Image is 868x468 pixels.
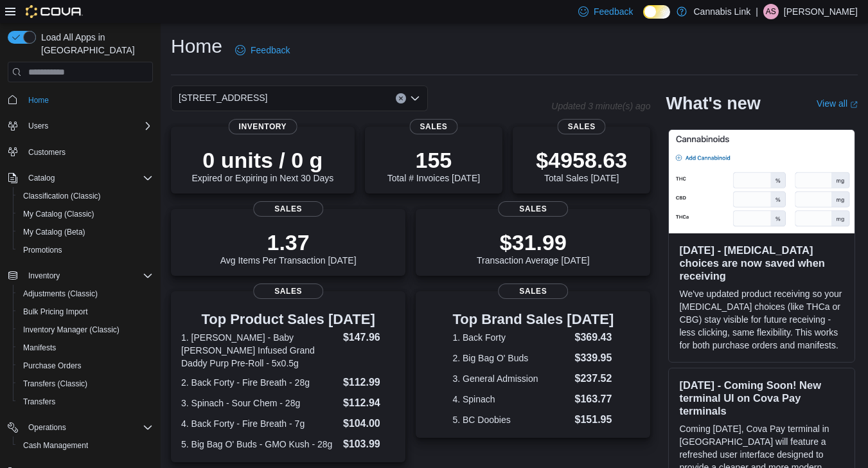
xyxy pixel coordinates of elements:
[253,201,324,217] span: Sales
[409,119,457,134] span: Sales
[23,440,88,451] span: Cash Management
[23,268,65,283] button: Inventory
[3,419,158,437] button: Operations
[23,379,87,389] span: Transfers (Classic)
[181,312,395,327] h3: Top Product Sales [DATE]
[23,245,62,255] span: Promotions
[181,417,338,430] dt: 4. Back Forty - Fire Breath - 7g
[18,188,153,204] span: Classification (Classic)
[23,118,153,134] span: Users
[18,438,153,453] span: Cash Management
[23,420,71,435] button: Operations
[220,230,357,265] div: Avg Items Per Transaction [DATE]
[3,143,158,161] button: Customers
[23,420,153,435] span: Operations
[18,322,125,337] a: Inventory Manager (Classic)
[179,90,267,105] span: [STREET_ADDRESS]
[13,339,158,357] button: Manifests
[13,375,158,393] button: Transfers (Classic)
[498,201,569,217] span: Sales
[763,4,779,19] div: Andrew Stewart
[13,205,158,223] button: My Catalog (Classic)
[575,412,614,428] dd: $151.95
[28,271,60,281] span: Inventory
[452,393,569,406] dt: 4. Spinach
[343,330,395,345] dd: $147.96
[410,93,420,104] button: Open list of options
[396,93,406,104] button: Clear input
[387,147,480,173] p: 155
[230,37,295,63] a: Feedback
[784,4,858,19] p: [PERSON_NAME]
[575,330,614,345] dd: $369.43
[23,307,88,317] span: Bulk Pricing Import
[13,223,158,241] button: My Catalog (Beta)
[13,357,158,375] button: Purchase Orders
[13,285,158,303] button: Adjustments (Classic)
[181,438,338,451] dt: 5. Big Bag O' Buds - GMO Kush - 28g
[766,4,776,19] span: AS
[387,147,480,183] div: Total # Invoices [DATE]
[18,224,153,240] span: My Catalog (Beta)
[18,394,153,410] span: Transfers
[13,187,158,205] button: Classification (Classic)
[558,119,606,134] span: Sales
[181,397,338,410] dt: 3. Spinach - Sour Chem - 28g
[229,119,297,134] span: Inventory
[18,224,91,240] a: My Catalog (Beta)
[23,361,82,371] span: Purchase Orders
[251,44,290,57] span: Feedback
[28,95,49,105] span: Home
[253,283,324,299] span: Sales
[23,144,153,160] span: Customers
[18,242,153,258] span: Promotions
[343,375,395,390] dd: $112.99
[18,188,106,204] a: Classification (Classic)
[13,437,158,455] button: Cash Management
[23,170,153,186] span: Catalog
[18,376,93,392] a: Transfers (Classic)
[343,395,395,411] dd: $112.94
[850,101,858,109] svg: External link
[452,372,569,385] dt: 3. General Admission
[23,209,94,219] span: My Catalog (Classic)
[18,358,153,373] span: Purchase Orders
[13,241,158,259] button: Promotions
[498,283,569,299] span: Sales
[18,286,153,301] span: Adjustments (Classic)
[36,31,153,57] span: Load All Apps in [GEOGRAPHIC_DATA]
[18,438,93,453] a: Cash Management
[679,379,844,417] h3: [DATE] - Coming Soon! New terminal UI on Cova Pay terminals
[220,230,357,255] p: 1.37
[18,304,153,319] span: Bulk Pricing Import
[23,145,71,160] a: Customers
[452,331,569,344] dt: 1. Back Forty
[26,5,83,18] img: Cova
[23,289,98,299] span: Adjustments (Classic)
[575,392,614,407] dd: $163.77
[551,101,650,111] p: Updated 3 minute(s) ago
[23,191,101,201] span: Classification (Classic)
[13,303,158,321] button: Bulk Pricing Import
[452,413,569,426] dt: 5. BC Doobies
[3,169,158,187] button: Catalog
[23,343,56,353] span: Manifests
[23,325,120,335] span: Inventory Manager (Classic)
[18,206,100,222] a: My Catalog (Classic)
[536,147,627,183] div: Total Sales [DATE]
[13,393,158,411] button: Transfers
[575,350,614,366] dd: $339.95
[23,91,153,107] span: Home
[191,147,333,173] p: 0 units / 0 g
[18,340,153,355] span: Manifests
[28,121,48,131] span: Users
[666,93,760,114] h2: What's new
[343,437,395,452] dd: $103.99
[23,118,53,134] button: Users
[23,93,54,108] a: Home
[575,371,614,386] dd: $237.52
[28,147,66,157] span: Customers
[28,173,55,183] span: Catalog
[18,304,93,319] a: Bulk Pricing Import
[191,147,333,183] div: Expired or Expiring in Next 30 Days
